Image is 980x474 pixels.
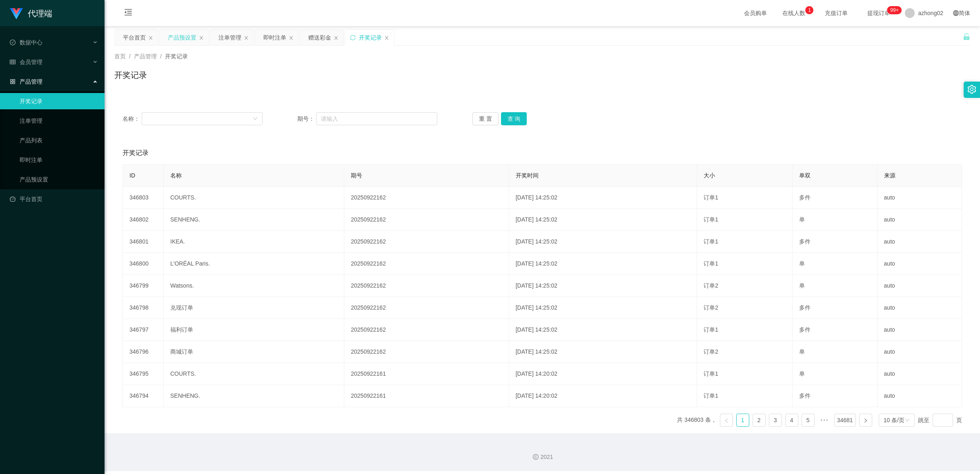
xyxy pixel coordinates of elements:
td: 346801 [123,231,164,253]
span: 多件 [799,304,811,311]
span: 来源 [884,172,895,179]
td: 346799 [123,275,164,297]
div: 10 条/页 [884,414,904,426]
i: 图标: close [199,35,204,40]
span: 充值订单 [821,10,852,16]
div: 跳至 页 [918,414,962,427]
td: 20250922162 [344,297,509,319]
span: 开奖记录 [122,148,149,158]
td: 20250922162 [344,275,509,297]
a: 产品列表 [20,132,98,148]
span: 数据中心 [10,39,42,46]
i: 图标: close [244,35,249,40]
i: 图标: down [905,418,910,423]
td: auto [878,187,962,209]
a: 3 [769,414,782,426]
td: auto [878,319,962,341]
span: 订单2 [704,304,718,311]
span: 订单2 [704,348,718,355]
td: auto [878,253,962,275]
a: 产品预设置 [20,171,98,188]
a: 4 [786,414,798,426]
span: 名称： [122,115,142,123]
td: auto [878,341,962,363]
td: COURTS. [164,187,344,209]
span: 单双 [799,172,811,179]
div: 即时注单 [263,30,286,45]
td: [DATE] 14:25:02 [509,187,697,209]
img: logo.9652507e.png [10,8,23,20]
span: 订单1 [704,370,718,377]
td: [DATE] 14:25:02 [509,209,697,231]
div: 开奖记录 [359,30,382,45]
i: 图标: close [384,35,389,40]
li: 2 [753,414,766,427]
td: 20250922162 [344,319,509,341]
td: 346802 [123,209,164,231]
span: 多件 [799,238,811,245]
td: 346794 [123,385,164,407]
td: 346798 [123,297,164,319]
span: 开奖时间 [516,172,539,179]
i: 图标: check-circle-o [10,40,16,45]
a: 2 [753,414,765,426]
a: 即时注单 [20,152,98,168]
td: SENHENG. [164,209,344,231]
span: 期号 [351,172,362,179]
li: 共 346803 条， [677,414,717,427]
span: 订单1 [704,392,718,399]
a: 代理端 [10,10,52,16]
span: 单 [799,370,805,377]
span: 多件 [799,194,811,201]
td: L'ORÉAL Paris. [164,253,344,275]
td: 346795 [123,363,164,385]
td: [DATE] 14:25:02 [509,297,697,319]
i: 图标: menu-fold [114,0,142,27]
i: 图标: sync [350,35,356,40]
span: 提现订单 [863,10,894,16]
li: 34681 [834,414,856,427]
div: 平台首页 [123,30,146,45]
span: 订单1 [704,326,718,333]
td: auto [878,275,962,297]
td: COURTS. [164,363,344,385]
span: 订单1 [704,216,718,223]
td: auto [878,209,962,231]
button: 查 询 [501,112,527,125]
span: 大小 [704,172,715,179]
span: 订单1 [704,238,718,245]
li: 4 [785,414,798,427]
td: auto [878,231,962,253]
i: 图标: right [863,418,868,423]
span: / [129,53,131,60]
a: 图标: dashboard平台首页 [10,191,98,207]
td: 20250922162 [344,253,509,275]
td: 20250922161 [344,363,509,385]
i: 图标: table [10,59,16,65]
span: 单 [799,216,805,223]
span: 多件 [799,326,811,333]
li: 上一页 [720,414,733,427]
td: [DATE] 14:25:02 [509,253,697,275]
span: ••• [818,414,831,427]
span: 会员管理 [10,59,42,65]
div: 注单管理 [218,30,241,45]
span: 多件 [799,392,811,399]
a: 开奖记录 [20,93,98,109]
li: 3 [769,414,782,427]
td: 346797 [123,319,164,341]
td: 兑现订单 [164,297,344,319]
h1: 代理端 [28,0,52,27]
td: [DATE] 14:20:02 [509,363,697,385]
td: auto [878,363,962,385]
span: 订单1 [704,260,718,267]
i: 图标: unlock [963,33,970,40]
i: 图标: setting [967,85,976,94]
span: 产品管理 [10,78,42,85]
td: [DATE] 14:25:02 [509,341,697,363]
i: 图标: copyright [533,454,539,460]
td: [DATE] 14:25:02 [509,275,697,297]
i: 图标: close [334,35,339,40]
span: 订单2 [704,282,718,289]
td: 20250922162 [344,341,509,363]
